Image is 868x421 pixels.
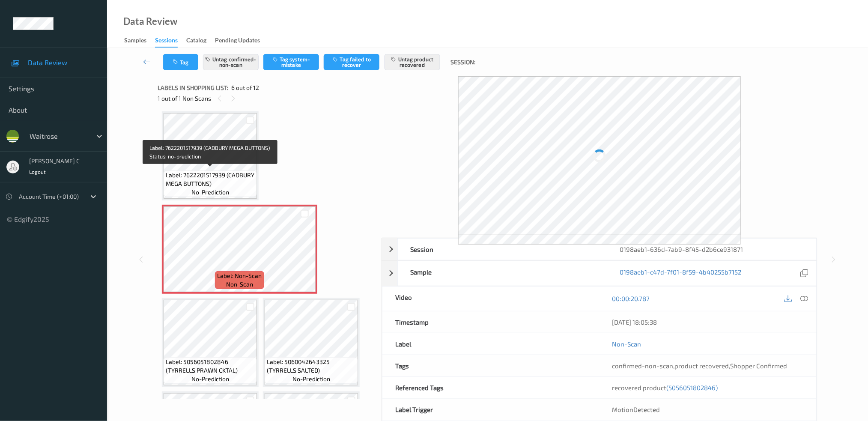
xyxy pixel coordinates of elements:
[155,36,178,48] div: Sessions
[292,375,330,383] span: no-prediction
[123,17,177,26] div: Data Review
[675,362,729,370] span: product recovered
[166,171,255,188] span: Label: 7622201517939 (CADBURY MEGA BUTTONS)
[382,311,600,333] div: Timestamp
[215,35,268,47] a: Pending Updates
[324,54,379,70] button: Tag failed to recover
[158,84,228,92] span: Labels in shopping list:
[398,239,607,260] div: Session
[612,362,674,370] span: confirmed-non-scan
[267,358,356,375] span: Label: 5060042643325 (TYRRELLS SALTED)
[191,188,229,197] span: no-prediction
[607,239,817,260] div: 0198aeb1-636d-7ab9-8f45-d2b6ce931871
[382,355,600,376] div: Tags
[124,35,155,47] a: Samples
[731,362,787,370] span: Shopper Confirmed
[382,333,600,355] div: Label
[451,58,476,66] span: Session:
[600,399,817,420] div: MotionDetected
[620,268,742,279] a: 0198aeb1-c47d-7f01-8f59-4b40255b7152
[398,261,607,286] div: Sample
[667,384,718,391] span: (5056051802846)
[215,36,260,47] div: Pending Updates
[382,261,817,286] div: Sample0198aeb1-c47d-7f01-8f59-4b40255b7152
[382,377,600,398] div: Referenced Tags
[191,375,229,383] span: no-prediction
[612,362,787,370] span: , ,
[382,399,600,420] div: Label Trigger
[612,340,641,348] a: Non-Scan
[231,84,259,92] span: 6 out of 12
[612,318,804,326] div: [DATE] 18:05:38
[166,358,255,375] span: Label: 5056051802846 (TYRRELLS PRAWN CKTAL)
[612,384,718,391] span: recovered product
[203,54,259,70] button: Untag confirmed-non-scan
[382,238,817,260] div: Session0198aeb1-636d-7ab9-8f45-d2b6ce931871
[155,35,186,48] a: Sessions
[382,287,600,311] div: Video
[218,272,262,280] span: Label: Non-Scan
[124,36,146,47] div: Samples
[186,35,215,47] a: Catalog
[263,54,319,70] button: Tag system-mistake
[163,54,198,70] button: Tag
[186,36,206,47] div: Catalog
[226,280,253,289] span: non-scan
[612,294,650,303] a: 00:00:20.787
[385,54,440,70] button: Untag product recovered
[158,93,376,104] div: 1 out of 1 Non Scans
